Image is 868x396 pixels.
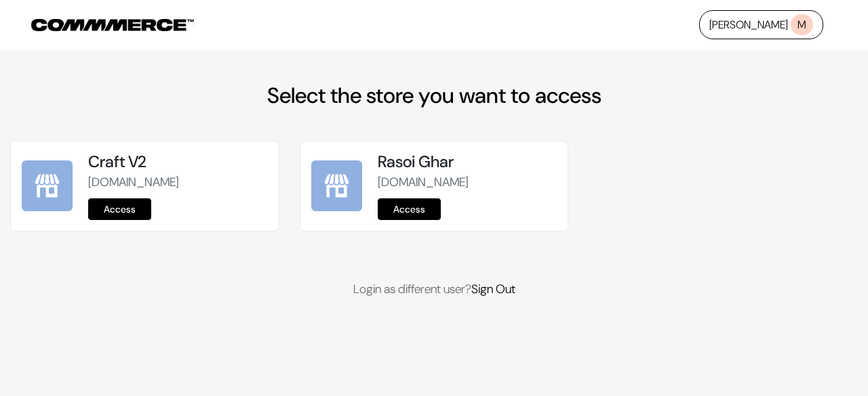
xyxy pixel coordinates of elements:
[699,10,823,39] a: [PERSON_NAME]M
[378,152,557,172] h5: Rasoi Ghar
[10,280,858,299] p: Login as different user?
[22,160,73,211] img: Craft V2
[471,281,515,297] a: Sign Out
[88,198,151,220] a: Access
[378,198,441,220] a: Access
[88,152,267,172] h5: Craft V2
[791,14,813,35] span: M
[10,83,858,108] h2: Select the store you want to access
[88,173,267,192] p: [DOMAIN_NAME]
[378,173,557,192] p: [DOMAIN_NAME]
[31,19,194,31] img: COMMMERCE
[311,160,362,211] img: Rasoi Ghar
